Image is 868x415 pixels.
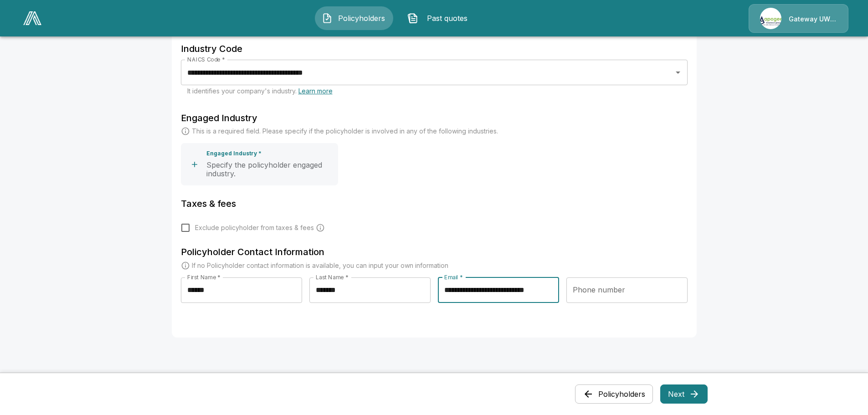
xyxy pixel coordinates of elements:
span: Exclude policyholder from taxes & fees [195,223,314,232]
svg: Carrier and processing fees will still be applied [316,223,325,232]
p: If no Policyholder contact information is available, you can input your own information [192,261,448,270]
a: Learn more [298,87,333,95]
span: Policyholders [336,13,386,24]
label: Email * [444,273,463,281]
h6: Policyholder Contact Information [181,245,688,259]
img: Policyholders Icon [322,13,333,24]
button: Engaged Industry *Specify the policyholder engaged industry. [181,143,338,185]
button: Next [660,384,708,404]
span: It identifies your company's industry. [187,87,333,95]
button: Open [672,66,684,79]
label: First Name * [187,273,221,281]
img: Past quotes Icon [407,13,418,24]
button: Past quotes IconPast quotes [401,6,479,30]
h6: Taxes & fees [181,196,688,211]
p: This is a required field. Please specify if the policyholder is involved in any of the following ... [192,127,498,136]
h6: Industry Code [181,41,688,56]
button: Policyholders [575,384,653,404]
img: AA Logo [23,11,41,25]
span: Past quotes [422,13,472,24]
p: Engaged Industry * [206,150,262,157]
label: Last Name * [316,273,348,281]
button: Policyholders IconPolicyholders [315,6,393,30]
p: Specify the policyholder engaged industry. [206,161,334,179]
label: NAICS Code * [187,56,225,63]
h6: Engaged Industry [181,111,688,125]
